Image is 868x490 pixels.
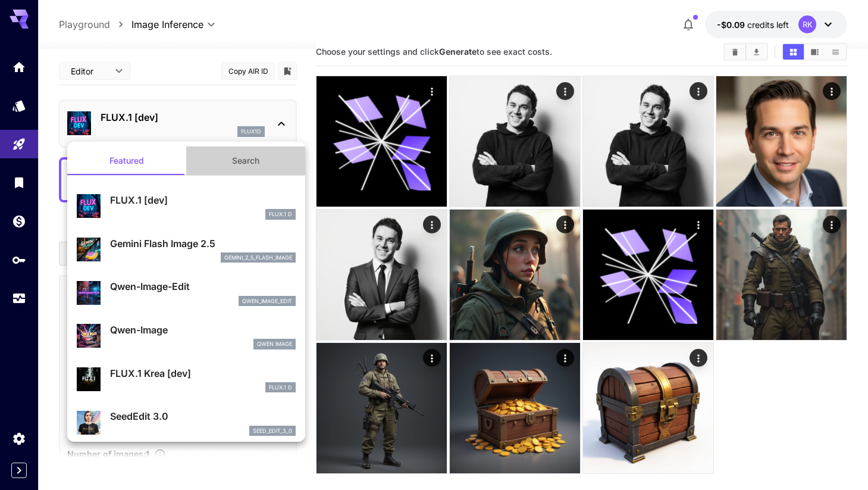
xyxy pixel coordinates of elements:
button: Search [186,146,305,175]
p: seed_edit_3_0 [253,427,292,435]
p: qwen_image_edit [242,297,292,305]
p: Qwen Image [257,340,292,348]
div: FLUX.1 [dev]FLUX.1 D [77,188,296,224]
p: FLUX.1 Krea [dev] [110,366,296,380]
p: FLUX.1 D [269,383,292,392]
p: FLUX.1 D [269,210,292,219]
p: Qwen-Image-Edit [110,279,296,294]
p: FLUX.1 [dev] [110,193,296,207]
div: Qwen-ImageQwen Image [77,318,296,354]
p: Gemini Flash Image 2.5 [110,236,296,251]
div: Qwen-Image-Editqwen_image_edit [77,274,296,311]
p: Qwen-Image [110,323,296,337]
div: FLUX.1 Krea [dev]FLUX.1 D [77,361,296,398]
p: gemini_2_5_flash_image [224,254,292,262]
div: SeedEdit 3.0seed_edit_3_0 [77,404,296,441]
div: Gemini Flash Image 2.5gemini_2_5_flash_image [77,232,296,268]
p: SeedEdit 3.0 [110,409,296,423]
button: Featured [67,146,186,175]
